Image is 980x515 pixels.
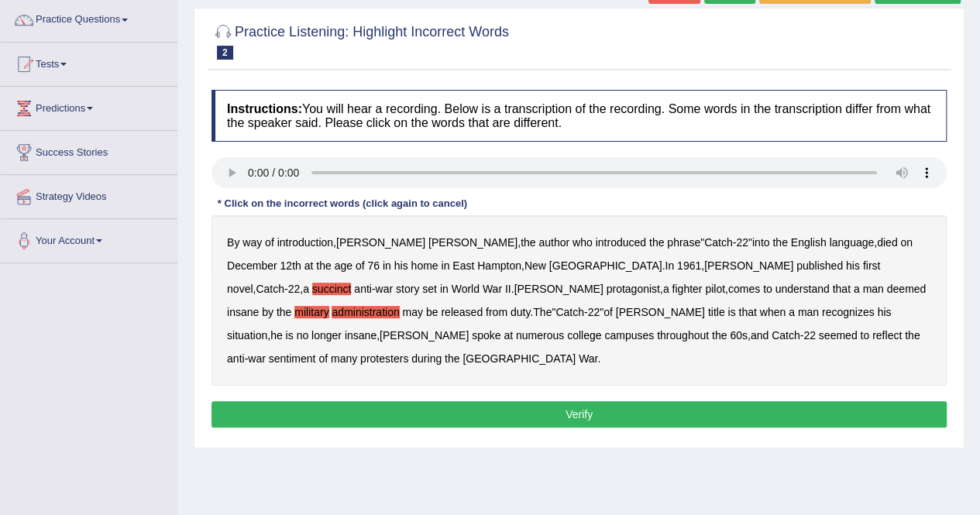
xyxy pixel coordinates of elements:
[277,236,333,249] b: introduction
[227,259,277,272] b: December
[516,329,564,342] b: numerous
[280,259,301,272] b: 12th
[567,329,601,342] b: college
[316,259,331,272] b: the
[760,306,786,318] b: when
[477,259,521,272] b: Hampton
[603,306,613,318] b: of
[667,236,700,249] b: phrase
[428,236,518,249] b: [PERSON_NAME]
[573,236,593,249] b: who
[798,306,819,318] b: man
[396,283,419,295] b: story
[411,259,438,272] b: home
[862,283,883,295] b: man
[277,306,291,318] b: the
[472,329,500,342] b: spoke
[335,259,352,272] b: age
[905,329,920,342] b: the
[380,329,469,342] b: [PERSON_NAME]
[367,259,380,272] b: 76
[402,306,422,318] b: may
[803,329,816,342] b: 22
[772,236,787,249] b: the
[294,306,328,318] b: military
[595,236,645,249] b: introduced
[555,306,584,318] b: Catch
[549,259,662,272] b: [GEOGRAPHIC_DATA]
[360,352,408,365] b: protesters
[524,259,546,272] b: New
[486,306,507,318] b: from
[303,283,309,295] b: a
[262,306,273,318] b: by
[854,283,860,295] b: a
[445,352,459,365] b: the
[452,283,480,295] b: World
[538,236,569,249] b: author
[829,236,874,249] b: language
[521,236,535,249] b: the
[796,259,843,272] b: published
[533,306,552,318] b: The
[211,196,473,211] div: * Click on the incorrect words (click again to cancel)
[886,283,926,295] b: deemed
[336,236,425,249] b: [PERSON_NAME]
[1,131,177,170] a: Success Stories
[211,215,947,386] div: , , " - " , , . , , - , - . , , . " - " , , , - - .
[863,259,881,272] b: first
[286,329,294,342] b: is
[846,259,860,272] b: his
[440,283,449,295] b: in
[579,352,597,365] b: War
[332,306,399,318] b: administration
[265,236,274,249] b: of
[657,329,709,342] b: throughout
[665,259,674,272] b: In
[736,236,748,249] b: 22
[304,259,314,272] b: at
[728,283,760,295] b: comes
[242,236,262,249] b: way
[422,283,437,295] b: set
[270,329,283,342] b: he
[763,283,772,295] b: to
[312,283,352,295] b: succinct
[227,306,259,318] b: insane
[822,306,875,318] b: recognizes
[211,401,947,427] button: Verify
[738,306,756,318] b: that
[1,219,177,258] a: Your Account
[256,283,284,295] b: Catch
[511,306,530,318] b: duty
[752,236,770,249] b: into
[877,306,891,318] b: his
[727,306,735,318] b: is
[791,236,827,249] b: English
[441,306,483,318] b: released
[288,283,301,295] b: 22
[604,329,654,342] b: campuses
[712,329,727,342] b: the
[649,236,664,249] b: the
[772,329,800,342] b: Catch
[354,283,372,295] b: anti
[227,352,245,365] b: anti
[269,352,316,365] b: sentiment
[677,259,701,272] b: 1961
[345,329,377,342] b: insane
[375,283,393,295] b: war
[877,236,897,249] b: died
[452,259,474,272] b: East
[504,329,513,342] b: at
[705,283,725,295] b: pilot
[607,283,660,295] b: protagonist
[227,329,267,342] b: situation
[789,306,795,318] b: a
[411,352,442,365] b: during
[217,46,233,60] span: 2
[426,306,438,318] b: be
[587,306,600,318] b: 22
[383,259,391,272] b: in
[872,329,902,342] b: reflect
